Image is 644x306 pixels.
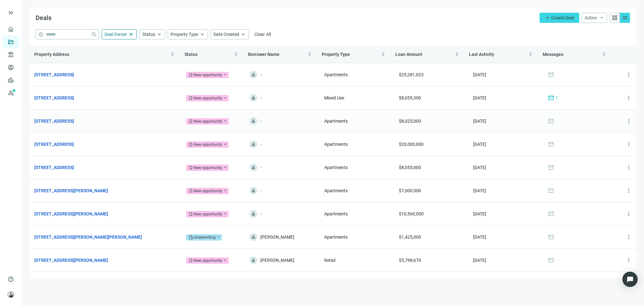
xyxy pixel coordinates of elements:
span: [DATE] [473,95,486,100]
button: more_vert [622,115,635,127]
span: keyboard_arrow_up [240,31,246,37]
span: more_vert [626,71,632,78]
button: Activekeyboard_arrow_down [582,13,607,23]
span: Active [585,15,597,20]
span: Apartments [324,119,348,124]
span: mail [548,187,554,194]
button: more_vert [622,138,635,151]
span: more_vert [626,257,632,263]
span: bookmark [189,212,193,216]
span: bookmark [189,166,193,170]
span: person [251,72,256,77]
a: [STREET_ADDRESS] [34,94,74,101]
span: help [38,32,43,37]
span: - [260,117,262,125]
span: bookmark [189,258,193,263]
span: Last Activity [469,52,494,57]
span: Apartments [324,142,348,147]
span: [DATE] [473,72,486,77]
span: person [251,142,256,146]
span: Messages [543,52,563,57]
a: [STREET_ADDRESS] [34,118,74,125]
button: more_vert [622,92,635,104]
button: Clear All [252,29,274,39]
a: [STREET_ADDRESS][PERSON_NAME] [34,187,108,194]
span: [PERSON_NAME] [260,233,294,241]
span: Status [184,52,198,57]
span: Apartments [324,211,348,216]
span: more_vert [626,211,632,217]
span: person [251,96,256,100]
span: $8,025,000 [399,119,421,124]
span: Apartments [324,165,348,170]
span: mail [548,234,554,240]
span: keyboard_arrow_up [199,31,205,37]
span: keyboard_double_arrow_right [7,9,15,17]
span: [DATE] [473,211,486,216]
span: $7,000,000 [399,188,421,193]
span: account_balance [8,51,12,58]
span: Apartments [324,188,348,193]
span: Mixed Use [324,95,344,100]
button: more_vert [622,254,635,267]
div: Underwriting [194,234,216,241]
button: addCreate Deal [540,13,579,23]
span: $20,000,000 [399,142,424,147]
img: avatar [8,292,14,297]
span: person [251,165,256,170]
span: mail [548,211,554,217]
span: mail [548,164,554,171]
span: mail [548,95,554,101]
span: [DATE] [473,258,486,263]
span: person [251,119,256,123]
span: person [251,188,256,193]
span: Apartments [324,235,348,240]
span: more_vert [626,234,632,240]
span: keyboard_arrow_down [599,15,604,20]
span: help [8,276,14,282]
span: Property Type [171,32,198,37]
span: - [260,94,262,102]
span: bookmark [189,96,193,100]
span: more_vert [626,95,632,101]
button: more_vert [622,68,635,81]
a: [STREET_ADDRESS][PERSON_NAME][PERSON_NAME] [34,234,142,241]
span: person [251,212,256,216]
span: [DATE] [473,142,486,147]
button: more_vert [622,231,635,243]
span: bookmark [189,73,193,77]
span: edit_document [189,235,193,240]
span: $8,055,300 [399,95,421,100]
span: Retail [324,258,335,263]
span: bookmark [189,119,193,124]
span: keyboard_arrow_up [157,31,162,37]
span: [DATE] [473,235,486,240]
span: Create Deal [551,15,574,20]
div: New opportunity [194,257,222,264]
span: mail [548,118,554,124]
span: Borrower Name [248,52,279,57]
span: menu [622,15,628,21]
span: add [545,15,550,20]
span: Apartments [324,72,348,77]
span: - [260,164,262,171]
span: $10,560,000 [399,211,424,216]
span: Date Created [213,32,239,37]
button: more_vert [622,161,635,174]
button: more_vert [622,184,635,197]
a: [STREET_ADDRESS] [34,141,74,148]
div: New opportunity [194,188,222,194]
span: grid_view [612,15,618,21]
span: more_vert [626,187,632,194]
span: close [128,31,134,37]
span: Loan Amount [395,52,422,57]
span: person [251,258,256,262]
span: person [251,235,256,239]
button: more_vert [622,207,635,220]
a: [STREET_ADDRESS] [34,164,74,171]
span: - [260,210,262,218]
span: more_vert [626,118,632,124]
span: [DATE] [473,119,486,124]
span: - [260,71,262,78]
span: mail [548,257,554,263]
